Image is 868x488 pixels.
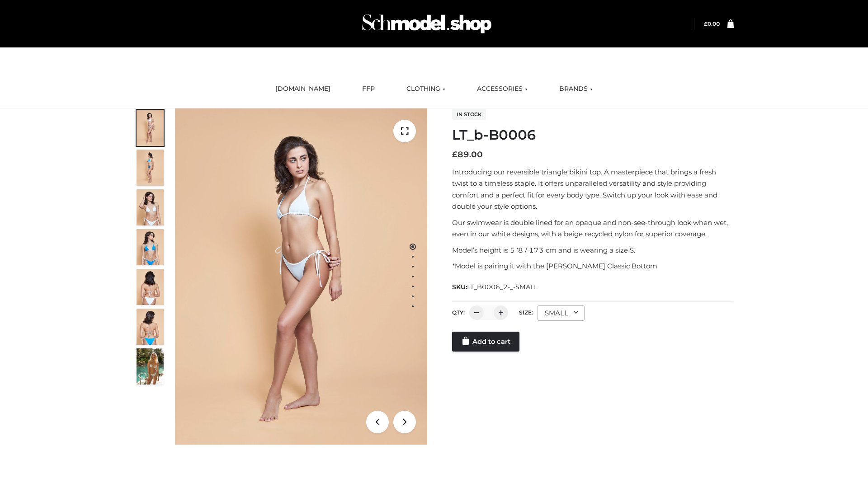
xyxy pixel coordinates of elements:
a: £0.00 [704,20,720,27]
img: ArielClassicBikiniTop_CloudNine_AzureSky_OW114ECO_1-scaled.jpg [137,110,164,146]
img: ArielClassicBikiniTop_CloudNine_AzureSky_OW114ECO_7-scaled.jpg [137,269,164,305]
h1: LT_b-B0006 [452,127,734,143]
img: Arieltop_CloudNine_AzureSky2.jpg [137,348,164,385]
img: ArielClassicBikiniTop_CloudNine_AzureSky_OW114ECO_2-scaled.jpg [137,150,164,186]
img: ArielClassicBikiniTop_CloudNine_AzureSky_OW114ECO_3-scaled.jpg [137,189,164,225]
div: SMALL [538,305,585,321]
span: £ [452,150,458,160]
span: LT_B0006_2-_-SMALL [467,283,538,291]
img: ArielClassicBikiniTop_CloudNine_AzureSky_OW114ECO_4-scaled.jpg [137,229,164,265]
a: ACCESSORIES [470,79,534,99]
a: [DOMAIN_NAME] [269,79,337,99]
bdi: 0.00 [704,20,720,27]
label: Size: [519,309,533,316]
span: £ [704,20,708,27]
bdi: 89.00 [452,150,483,160]
p: Model’s height is 5 ‘8 / 173 cm and is wearing a size S. [452,244,734,256]
a: Add to cart [452,332,519,352]
a: CLOTHING [400,79,452,99]
img: Schmodel Admin 964 [359,6,495,42]
img: ArielClassicBikiniTop_CloudNine_AzureSky_OW114ECO_1 [175,108,427,445]
p: *Model is pairing it with the [PERSON_NAME] Classic Bottom [452,260,734,272]
label: QTY: [452,309,465,316]
p: Our swimwear is double lined for an opaque and non-see-through look when wet, even in our white d... [452,217,734,240]
img: ArielClassicBikiniTop_CloudNine_AzureSky_OW114ECO_8-scaled.jpg [137,309,164,345]
a: FFP [355,79,382,99]
span: In stock [452,109,486,120]
span: SKU: [452,282,538,292]
a: BRANDS [552,79,599,99]
p: Introducing our reversible triangle bikini top. A masterpiece that brings a fresh twist to a time... [452,166,734,212]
